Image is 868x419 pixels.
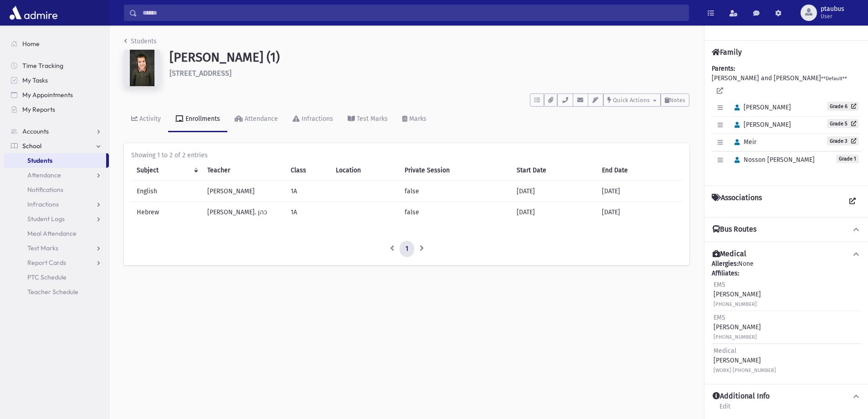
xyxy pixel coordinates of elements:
[202,160,285,181] th: Teacher
[730,121,791,129] span: [PERSON_NAME]
[407,115,426,123] div: Marks
[712,64,861,178] div: [PERSON_NAME] and [PERSON_NAME]
[131,160,202,181] th: Subject
[243,115,278,123] div: Attendance
[131,150,682,160] div: Showing 1 to 2 of 2 entries
[330,160,399,181] th: Location
[169,50,689,65] h1: [PERSON_NAME] (1)
[131,181,202,202] td: English
[712,259,861,377] div: None
[596,160,682,181] th: End Date
[511,202,596,223] td: [DATE]
[131,202,202,223] td: Hebrew
[4,197,109,212] a: Infractions
[22,76,48,84] span: My Tasks
[714,334,757,340] small: [PHONE_NUMBER]
[712,193,762,210] h4: Associations
[4,270,109,285] a: PTC Schedule
[22,105,55,114] span: My Reports
[22,142,41,150] span: School
[719,401,731,418] a: Edit
[844,193,861,210] a: View all Associations
[712,249,861,259] button: Medical
[285,202,331,223] td: 1A
[227,107,285,132] a: Attendance
[202,181,285,202] td: [PERSON_NAME]
[7,4,60,22] img: AdmirePro
[730,156,815,164] span: Nosson [PERSON_NAME]
[511,160,596,181] th: Start Date
[27,200,59,208] span: Infractions
[399,160,511,181] th: Private Session
[821,13,844,20] span: User
[22,127,49,135] span: Accounts
[4,212,109,226] a: Student Logs
[714,314,725,321] span: EMS
[138,115,161,123] div: Activity
[730,103,791,111] span: [PERSON_NAME]
[713,249,746,259] h4: Medical
[4,168,109,182] a: Attendance
[169,69,689,78] h6: [STREET_ADDRESS]
[4,226,109,241] a: Meal Attendance
[4,36,109,51] a: Home
[202,202,285,223] td: [PERSON_NAME]. כהן
[603,93,661,107] button: Quick Actions
[596,202,682,223] td: [DATE]
[712,65,735,72] b: Parents:
[4,139,109,153] a: School
[4,73,109,88] a: My Tasks
[340,107,395,132] a: Test Marks
[596,181,682,202] td: [DATE]
[22,40,40,48] span: Home
[712,392,861,401] button: Additional Info
[27,171,61,179] span: Attendance
[4,58,109,73] a: Time Tracking
[168,107,227,132] a: Enrollments
[27,215,65,223] span: Student Logs
[4,153,106,168] a: Students
[124,37,157,45] a: Students
[821,5,844,13] span: ptaubus
[730,138,756,146] span: Meir
[27,229,77,238] span: Meal Attendance
[712,48,742,57] h4: Family
[395,107,434,132] a: Marks
[27,244,58,252] span: Test Marks
[184,115,220,123] div: Enrollments
[285,181,331,202] td: 1A
[714,347,736,355] span: Medical
[827,136,859,145] a: Grade 3
[355,115,388,123] div: Test Marks
[399,181,511,202] td: false
[22,62,63,70] span: Time Tracking
[714,313,761,341] div: [PERSON_NAME]
[27,186,63,194] span: Notifications
[714,301,757,307] small: [PHONE_NUMBER]
[613,97,650,103] span: Quick Actions
[285,160,331,181] th: Class
[4,255,109,270] a: Report Cards
[827,102,859,111] a: Grade 6
[714,281,725,289] span: EMS
[124,107,168,132] a: Activity
[836,155,859,163] span: Grade 1
[827,119,859,128] a: Grade 5
[4,124,109,139] a: Accounts
[285,107,340,132] a: Infractions
[27,259,66,267] span: Report Cards
[27,156,52,165] span: Students
[713,225,756,234] h4: Bus Routes
[511,181,596,202] td: [DATE]
[714,346,776,375] div: [PERSON_NAME]
[124,36,157,50] nav: breadcrumb
[4,182,109,197] a: Notifications
[714,280,761,309] div: [PERSON_NAME]
[713,392,770,401] h4: Additional Info
[4,241,109,255] a: Test Marks
[22,91,73,99] span: My Appointments
[400,241,414,257] a: 1
[27,288,78,296] span: Teacher Schedule
[712,269,739,277] b: Affiliates:
[669,97,685,103] span: Notes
